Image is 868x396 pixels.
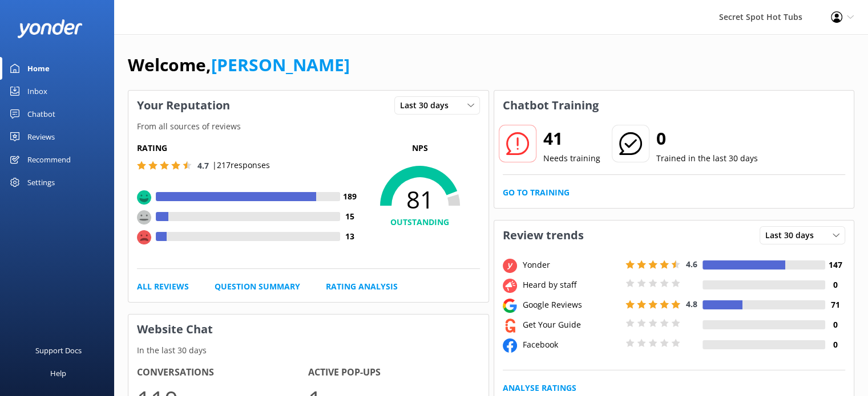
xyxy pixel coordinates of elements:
[128,315,488,344] h3: Website Chat
[128,344,488,357] p: In the last 30 days
[656,152,758,165] p: Trained in the last 30 days
[197,160,209,171] span: 4.7
[137,365,308,380] h4: Conversations
[825,259,845,271] h4: 147
[656,125,758,152] h2: 0
[326,280,398,293] a: Rating Analysis
[27,148,71,171] div: Recommend
[494,91,607,120] h3: Chatbot Training
[543,152,600,165] p: Needs training
[137,142,360,154] h5: Rating
[686,299,697,309] span: 4.8
[340,230,360,243] h4: 13
[360,216,480,228] h4: OUTSTANDING
[128,51,350,79] h1: Welcome,
[215,280,300,293] a: Question Summary
[27,80,47,103] div: Inbox
[825,319,845,331] h4: 0
[27,171,55,194] div: Settings
[520,299,623,311] div: Google Reviews
[17,19,83,38] img: yonder-white-logo.png
[340,210,360,223] h4: 15
[27,125,55,148] div: Reviews
[503,186,570,199] a: Go to Training
[128,91,239,120] h3: Your Reputation
[825,279,845,291] h4: 0
[503,382,576,394] a: Analyse Ratings
[340,190,360,203] h4: 189
[520,259,623,271] div: Yonder
[308,365,479,380] h4: Active Pop-ups
[360,185,480,214] span: 81
[27,103,55,125] div: Chatbot
[686,259,697,270] span: 4.6
[137,280,189,293] a: All Reviews
[520,279,623,291] div: Heard by staff
[543,125,600,152] h2: 41
[520,338,623,351] div: Facebook
[27,57,50,80] div: Home
[360,142,480,154] p: NPS
[825,338,845,351] h4: 0
[825,299,845,311] h4: 71
[35,339,82,362] div: Support Docs
[765,229,821,242] span: Last 30 days
[128,120,488,133] p: From all sources of reviews
[400,99,455,112] span: Last 30 days
[494,221,592,250] h3: Review trends
[520,319,623,331] div: Get Your Guide
[211,53,350,76] a: [PERSON_NAME]
[50,362,66,385] div: Help
[212,159,270,172] p: | 217 responses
